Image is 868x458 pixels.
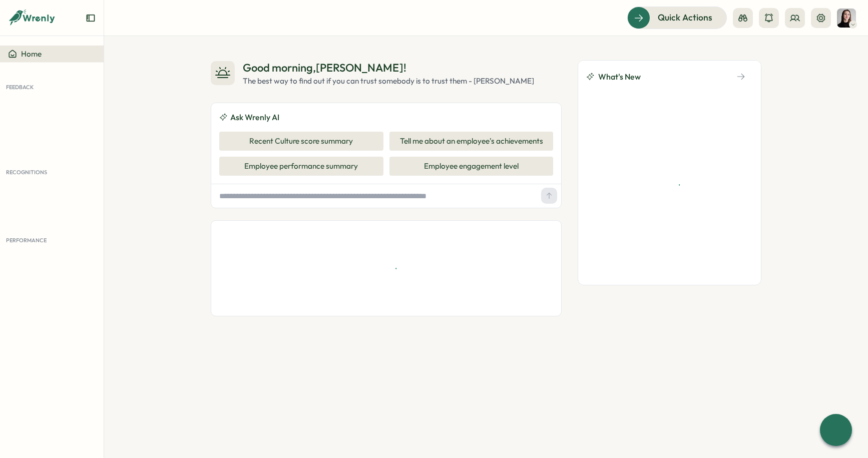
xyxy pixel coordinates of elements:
button: Tell me about an employee's achievements [389,132,554,151]
button: Quick Actions [627,7,727,29]
button: Employee performance summary [219,157,383,176]
div: The best way to find out if you can trust somebody is to trust them - [PERSON_NAME] [243,76,534,87]
span: Home [21,49,42,59]
button: Expand sidebar [86,13,96,23]
button: Employee engagement level [389,157,554,176]
img: Elena Ladushyna [837,9,856,28]
span: What's New [598,71,641,83]
div: Good morning , [PERSON_NAME] ! [243,60,534,76]
button: Recent Culture score summary [219,132,383,151]
span: Ask Wrenly AI [230,111,279,124]
span: Quick Actions [658,11,712,24]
